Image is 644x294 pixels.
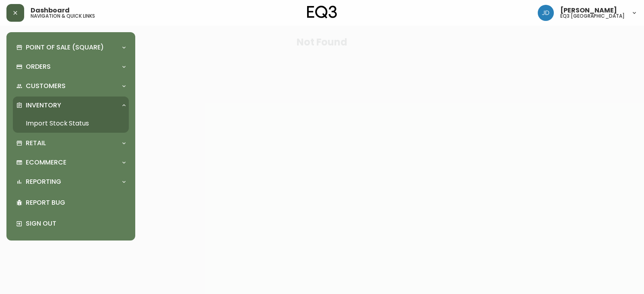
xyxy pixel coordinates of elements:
[538,5,554,21] img: 7c567ac048721f22e158fd313f7f0981
[26,62,51,71] p: Orders
[13,192,129,213] div: Report Bug
[31,14,95,19] h5: navigation & quick links
[26,219,126,228] p: Sign Out
[26,158,66,167] p: Ecommerce
[26,177,61,186] p: Reporting
[31,7,70,14] span: Dashboard
[26,198,126,207] p: Report Bug
[26,43,104,52] p: Point of Sale (Square)
[13,77,129,95] div: Customers
[307,6,337,19] img: logo
[26,139,46,148] p: Retail
[13,213,129,234] div: Sign Out
[13,154,129,171] div: Ecommerce
[13,173,129,191] div: Reporting
[26,101,61,110] p: Inventory
[560,14,625,19] h5: eq3 [GEOGRAPHIC_DATA]
[13,97,129,114] div: Inventory
[560,7,617,14] span: [PERSON_NAME]
[13,134,129,152] div: Retail
[13,114,129,133] a: Import Stock Status
[13,39,129,56] div: Point of Sale (Square)
[26,82,66,90] p: Customers
[13,58,129,76] div: Orders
